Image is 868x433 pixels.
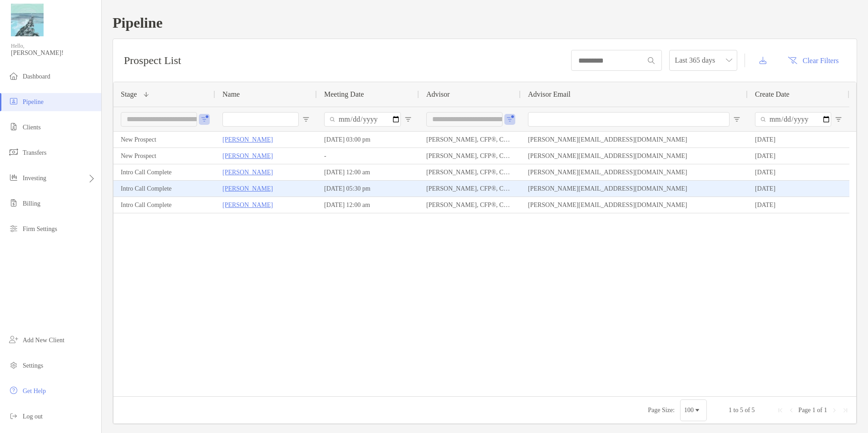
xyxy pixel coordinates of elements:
[419,148,521,164] div: [PERSON_NAME], CFP®, CHFC®, CDFA
[23,226,57,232] span: Firm Settings
[521,181,748,197] div: [PERSON_NAME][EMAIL_ADDRESS][DOMAIN_NAME]
[648,57,655,64] img: input icon
[812,407,815,413] span: 1
[684,407,694,414] div: 100
[8,410,19,421] img: logout icon
[835,116,842,123] button: Open Filter Menu
[124,54,181,67] h3: Prospect List
[8,172,19,183] img: investing icon
[734,407,739,413] span: to
[426,90,450,98] span: Advisor
[748,181,849,197] div: [DATE]
[222,183,273,194] a: [PERSON_NAME]
[23,200,40,207] span: Billing
[521,197,748,213] div: [PERSON_NAME][EMAIL_ADDRESS][DOMAIN_NAME]
[113,148,215,164] div: New Prospect
[521,164,748,180] div: [PERSON_NAME][EMAIL_ADDRESS][DOMAIN_NAME]
[419,197,521,213] div: [PERSON_NAME], CFP®, CHFC®, CDFA
[11,49,96,57] span: [PERSON_NAME]!
[8,385,19,396] img: get-help icon
[521,148,748,164] div: [PERSON_NAME][EMAIL_ADDRESS][DOMAIN_NAME]
[317,181,419,197] div: [DATE] 05:30 pm
[23,98,44,105] span: Pipeline
[745,407,750,413] span: of
[23,388,46,394] span: Get Help
[317,164,419,180] div: [DATE] 12:00 am
[528,90,571,98] span: Advisor Email
[23,413,43,420] span: Log out
[222,134,273,145] a: [PERSON_NAME]
[799,407,811,413] span: Page
[8,121,19,132] img: clients icon
[733,116,740,123] button: Open Filter Menu
[324,112,401,127] input: Meeting Date Filter Input
[8,147,19,157] img: transfers icon
[113,164,215,180] div: Intro Call Complete
[222,150,273,162] a: [PERSON_NAME]
[302,116,310,123] button: Open Filter Menu
[8,197,19,208] img: billing icon
[8,334,19,345] img: add_new_client icon
[675,50,732,70] span: Last 365 days
[317,197,419,213] div: [DATE] 12:00 am
[648,407,675,414] div: Page Size:
[121,90,137,98] span: Stage
[419,132,521,148] div: [PERSON_NAME], CFP®, CHFC®, CDFA
[748,197,849,213] div: [DATE]
[222,167,273,178] a: [PERSON_NAME]
[752,407,755,413] span: 5
[842,407,849,414] div: Last Page
[755,90,789,98] span: Create Date
[419,164,521,180] div: [PERSON_NAME], CFP®, CHFC®, CDFA
[23,362,43,369] span: Settings
[404,116,412,123] button: Open Filter Menu
[23,337,64,344] span: Add New Client
[748,164,849,180] div: [DATE]
[506,116,513,123] button: Open Filter Menu
[23,175,46,182] span: Investing
[748,148,849,164] div: [DATE]
[777,407,784,414] div: First Page
[8,223,19,234] img: firm-settings icon
[8,359,19,370] img: settings icon
[113,197,215,213] div: Intro Call Complete
[788,407,795,414] div: Previous Page
[748,132,849,148] div: [DATE]
[781,50,846,70] button: Clear Filters
[113,181,215,197] div: Intro Call Complete
[755,112,831,127] input: Create Date Filter Input
[824,407,827,413] span: 1
[317,132,419,148] div: [DATE] 03:00 pm
[317,148,419,164] div: -
[817,407,823,413] span: of
[680,399,707,421] div: Page Size
[113,15,857,31] h1: Pipeline
[113,132,215,148] div: New Prospect
[222,199,273,211] a: [PERSON_NAME]
[419,181,521,197] div: [PERSON_NAME], CFP®, CHFC®, CDFA
[23,73,50,80] span: Dashboard
[23,124,41,131] span: Clients
[729,407,732,413] span: 1
[740,407,743,413] span: 5
[222,90,240,98] span: Name
[528,112,730,127] input: Advisor Email Filter Input
[11,4,44,36] img: Zoe Logo
[222,112,299,127] input: Name Filter Input
[8,96,19,107] img: pipeline icon
[201,116,208,123] button: Open Filter Menu
[23,149,46,156] span: Transfers
[8,70,19,81] img: dashboard icon
[324,90,364,98] span: Meeting Date
[521,132,748,148] div: [PERSON_NAME][EMAIL_ADDRESS][DOMAIN_NAME]
[831,407,838,414] div: Next Page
